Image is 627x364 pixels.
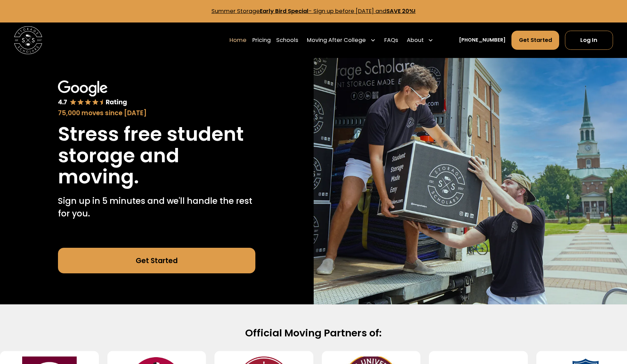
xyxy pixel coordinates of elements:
[58,80,127,107] img: Google 4.7 star rating
[386,7,416,15] strong: SAVE 20%!
[276,30,298,50] a: Schools
[88,327,539,340] h2: Official Moving Partners of:
[58,108,255,118] div: 75,000 moves since [DATE]
[252,30,271,50] a: Pricing
[511,31,559,50] a: Get Started
[58,123,255,187] h1: Stress free student storage and moving.
[211,7,416,15] a: Summer StorageEarly Bird Special- Sign up before [DATE] andSAVE 20%!
[58,195,255,220] p: Sign up in 5 minutes and we'll handle the rest for you.
[407,36,424,45] div: About
[58,248,255,273] a: Get Started
[229,30,247,50] a: Home
[14,26,42,55] img: Storage Scholars main logo
[260,7,309,15] strong: Early Bird Special
[459,36,506,44] a: [PHONE_NUMBER]
[307,36,366,45] div: Moving After College
[565,31,613,50] a: Log In
[384,30,398,50] a: FAQs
